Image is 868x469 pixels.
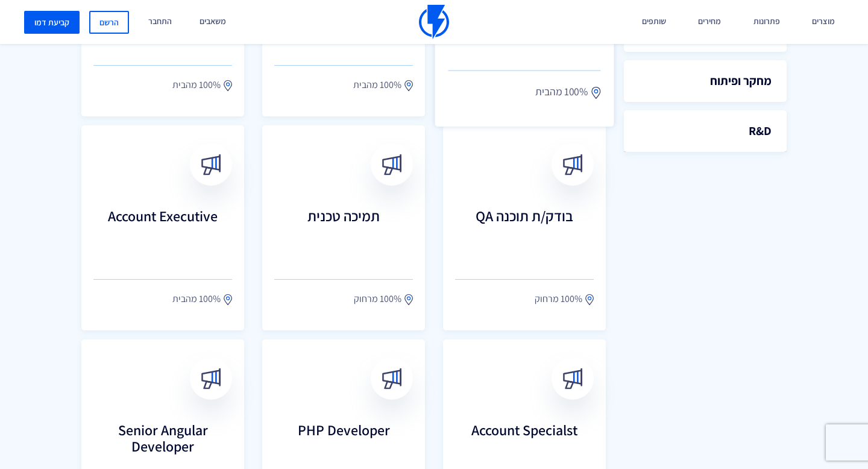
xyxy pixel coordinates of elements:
img: location.svg [404,294,413,306]
img: broadcast.svg [562,154,583,175]
img: broadcast.svg [382,368,403,389]
img: broadcast.svg [201,368,222,389]
span: 100% מהבית [353,78,401,92]
h3: בודק/ת תוכנה QA [455,208,594,256]
a: מחקר ופיתוח [624,60,787,102]
a: בודק/ת תוכנה QA 100% מרחוק [443,125,606,330]
span: 100% מהבית [535,84,588,99]
img: broadcast.svg [382,154,403,175]
a: R&D [624,110,787,152]
span: 100% מרחוק [535,292,582,306]
a: הרשם [89,11,129,34]
img: location.svg [404,80,413,92]
span: 100% מהבית [172,78,221,92]
h3: Account Executive [93,208,232,256]
a: Account Executive 100% מהבית [81,125,244,330]
span: 100% מהבית [172,292,221,306]
a: תמיכה טכנית 100% מרחוק [262,125,425,330]
img: broadcast.svg [562,368,583,389]
img: broadcast.svg [201,154,222,175]
h3: תמיכה טכנית [274,208,413,256]
span: 100% מרחוק [354,292,401,306]
img: location.svg [224,294,232,306]
a: קביעת דמו [24,11,80,34]
img: location.svg [224,80,232,92]
img: location.svg [591,86,600,99]
img: location.svg [585,294,594,306]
